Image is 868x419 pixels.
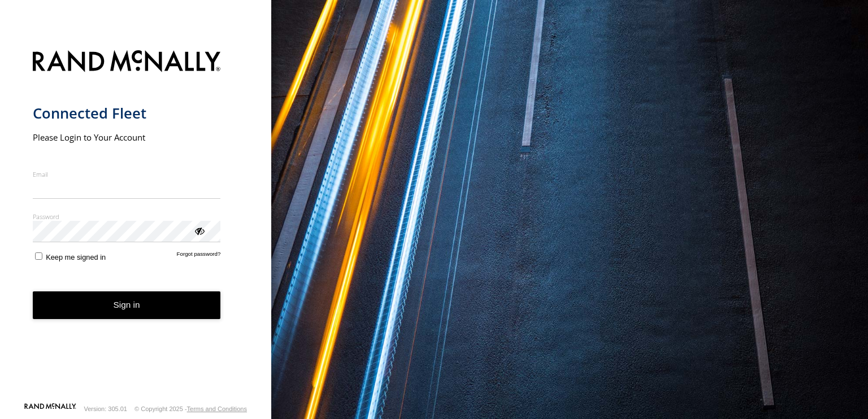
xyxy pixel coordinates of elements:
label: Password [33,212,221,221]
img: Rand McNally [33,48,221,77]
div: Version: 305.01 [84,405,127,412]
label: Email [33,170,221,178]
input: Keep me signed in [35,252,42,260]
div: ViewPassword [193,225,205,236]
form: main [33,43,239,402]
h1: Connected Fleet [33,104,221,123]
h2: Please Login to Your Account [33,132,221,143]
a: Terms and Conditions [187,405,247,412]
button: Sign in [33,291,221,319]
span: Keep me signed in [46,253,106,261]
div: © Copyright 2025 - [134,405,247,412]
a: Visit our Website [24,403,76,414]
a: Forgot password? [177,251,221,261]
